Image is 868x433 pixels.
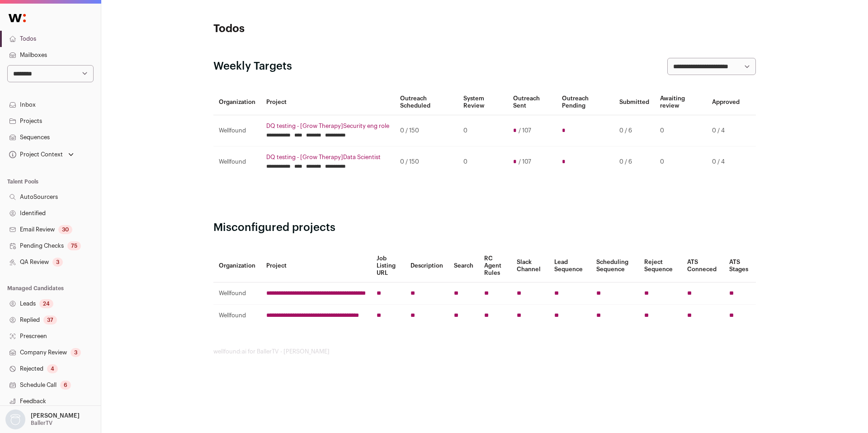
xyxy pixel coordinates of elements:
td: 0 / 150 [395,146,458,178]
th: Lead Sequence [549,249,591,282]
th: Awaiting review [655,89,707,115]
footer: wellfound:ai for BallerTV - [PERSON_NAME] [213,348,756,355]
h1: Todos [213,22,394,36]
td: 0 / 4 [707,115,745,146]
th: Slack Channel [511,249,549,282]
th: Search [448,249,479,282]
div: 4 [47,364,58,373]
th: Outreach Sent [508,89,557,115]
img: nopic.png [5,409,25,429]
td: 0 / 6 [614,146,655,178]
td: 0 / 4 [707,146,745,178]
p: [PERSON_NAME] [31,412,80,419]
p: BallerTV [31,419,52,427]
div: 37 [43,315,57,325]
td: 0 [655,146,707,178]
th: Submitted [614,89,655,115]
h2: Weekly Targets [213,59,292,74]
td: Wellfound [213,146,261,178]
td: Wellfound [213,282,261,305]
td: 0 [458,146,508,178]
div: 3 [71,348,81,357]
div: Project Context [7,151,63,158]
img: Wellfound [4,9,31,27]
div: 30 [58,225,72,234]
th: Outreach Scheduled [395,89,458,115]
th: RC Agent Rules [479,249,511,282]
span: / 107 [519,127,531,134]
th: Project [261,89,395,115]
td: 0 [458,115,508,146]
th: Organization [213,249,261,282]
div: 6 [60,381,71,390]
td: Wellfound [213,115,261,146]
span: / 107 [519,158,531,165]
th: ATS Conneced [682,249,724,282]
td: 0 [655,115,707,146]
th: Job Listing URL [371,249,405,282]
th: Project [261,249,371,282]
button: Open dropdown [7,148,75,161]
th: ATS Stages [724,249,756,282]
th: Reject Sequence [639,249,682,282]
a: DQ testing - [Grow Therapy]Data Scientist [266,154,389,161]
th: Outreach Pending [557,89,614,115]
div: 75 [67,241,81,250]
th: Organization [213,89,261,115]
a: DQ testing - [Grow Therapy]Security eng role [266,122,389,130]
th: Description [405,249,448,282]
th: System Review [458,89,508,115]
div: 24 [39,299,53,308]
th: Scheduling Sequence [591,249,639,282]
h2: Misconfigured projects [213,221,756,235]
button: Open dropdown [4,409,81,429]
td: 0 / 150 [395,115,458,146]
td: Wellfound [213,305,261,327]
td: 0 / 6 [614,115,655,146]
div: 3 [52,258,63,267]
th: Approved [707,89,745,115]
